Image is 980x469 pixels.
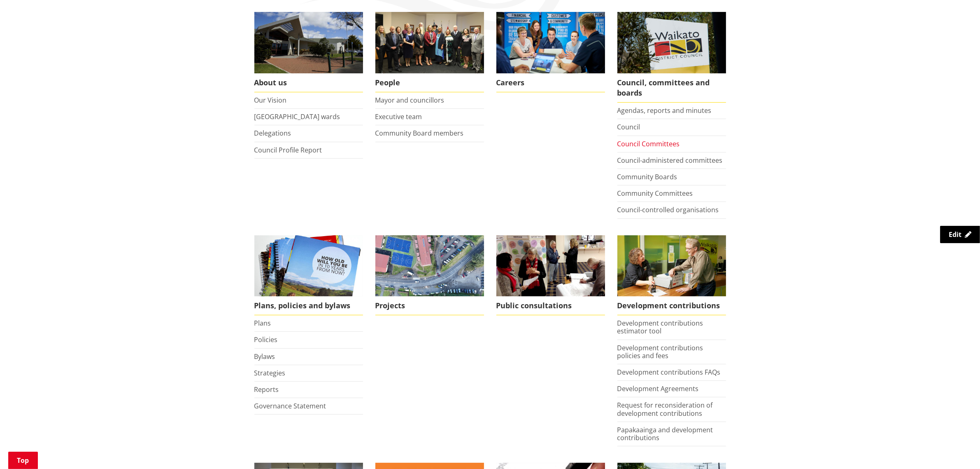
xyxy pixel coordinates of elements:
img: Waikato-District-Council-sign [617,12,726,73]
a: Community Boards [617,172,677,181]
a: FInd out more about fees and fines here Development contributions [617,235,726,316]
img: Fees [617,235,726,297]
a: Council Profile Report [254,145,322,155]
span: People [375,73,484,92]
span: Projects [375,296,484,315]
img: public-consultations [496,235,605,297]
span: Development contributions [617,296,726,315]
a: Strategies [254,368,286,378]
span: Public consultations [496,296,605,315]
a: Papakaainga and development contributions [617,425,713,442]
a: Governance Statement [254,401,326,410]
a: Community Committees [617,189,693,198]
a: [GEOGRAPHIC_DATA] wards [254,112,340,121]
a: Careers [496,12,605,92]
a: Executive team [375,112,422,121]
a: Council Committees [617,139,680,148]
a: Development contributions FAQs [617,368,721,377]
a: Mayor and councillors [375,96,445,105]
img: Long Term Plan [254,235,363,297]
img: 2022 Council [375,12,484,73]
a: Agendas, reports and minutes [617,106,712,115]
a: Request for reconsideration of development contributions [617,401,713,417]
span: About us [254,73,363,92]
a: Top [8,452,38,469]
a: public-consultations Public consultations [496,235,605,316]
img: WDC Building 0015 [254,12,363,73]
a: Council-administered committees [617,156,723,165]
a: Plans [254,319,271,328]
a: WDC Building 0015 About us [254,12,363,92]
a: Bylaws [254,352,275,361]
a: Development contributions policies and fees [617,343,703,360]
a: Reports [254,385,279,394]
a: We produce a number of plans, policies and bylaws including the Long Term Plan Plans, policies an... [254,235,363,316]
a: Council-controlled organisations [617,205,719,214]
span: Plans, policies and bylaws [254,296,363,315]
a: Development contributions estimator tool [617,319,703,335]
iframe: Messenger Launcher [942,434,972,464]
a: Council [617,122,640,131]
span: Careers [496,73,605,92]
a: 2022 Council People [375,12,484,92]
span: Council, committees and boards [617,73,726,103]
a: Development Agreements [617,384,699,393]
a: Policies [254,335,278,344]
img: DJI_0336 [375,235,484,297]
a: Community Board members [375,129,464,138]
a: Waikato-District-Council-sign Council, committees and boards [617,12,726,103]
a: Our Vision [254,96,287,105]
a: Delegations [254,129,291,138]
a: Projects [375,235,484,316]
span: Edit [949,230,961,239]
img: Office staff in meeting - Career page [496,12,605,73]
a: Edit [940,226,980,243]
